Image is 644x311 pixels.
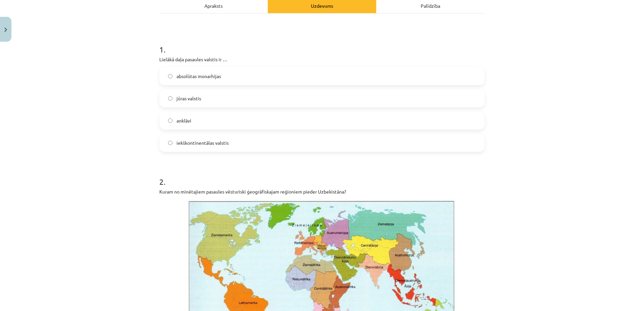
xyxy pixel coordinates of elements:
[159,56,485,63] p: Lielākā daļa pasaules valstis ir …
[159,188,485,195] p: Kuram no minētajiem pasaules vēsturiski ģeogrāfiskajam reģioniem pieder Uzbekistāna?
[4,28,7,32] img: icon-close-lesson-0947bae3869378f0d4975bcd49f059093ad1ed9edebbc8119c70593378902aed.svg
[159,33,485,54] h1: 1 .
[168,141,172,145] input: iekškontinentālas valstis
[159,165,485,186] h1: 2 .
[168,96,172,101] input: jūras valstis
[176,95,201,102] span: jūras valstis
[176,139,229,146] span: iekškontinentālas valstis
[176,117,191,124] span: anklāvi
[168,118,172,123] input: anklāvi
[168,74,172,78] input: absolūtas monarhijas
[176,73,221,80] span: absolūtas monarhijas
